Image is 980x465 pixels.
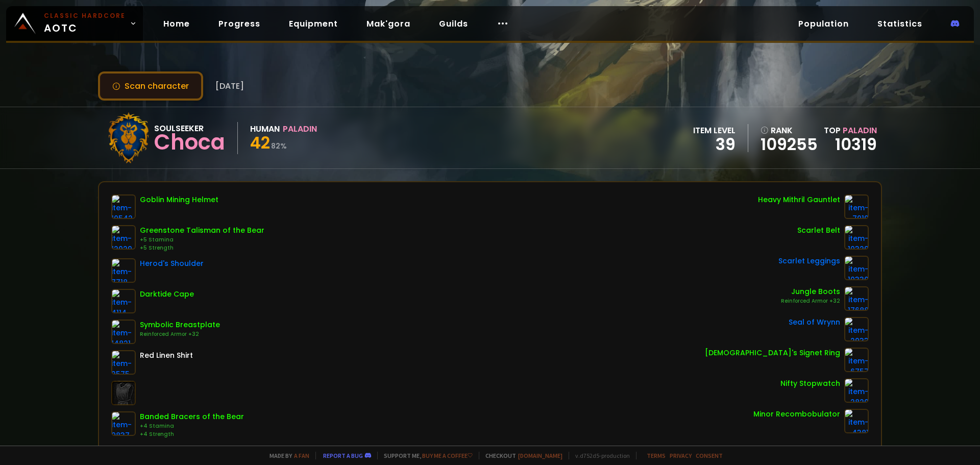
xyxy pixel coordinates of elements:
[154,122,225,135] div: Soulseeker
[835,133,877,156] a: 10319
[705,348,840,358] div: [DEMOGRAPHIC_DATA]'s Signet Ring
[781,297,840,305] div: Reinforced Armor +32
[140,236,264,244] div: +5 Stamina
[154,135,225,150] div: Choca
[140,289,194,300] div: Darktide Cape
[210,13,268,34] a: Progress
[140,320,220,330] div: Symbolic Breastplate
[422,452,473,459] a: Buy me a coffee
[693,124,736,137] div: item level
[844,409,869,433] img: item-4381
[323,452,363,459] a: Report a bug
[111,258,136,283] img: item-7718
[140,330,220,338] div: Reinforced Armor +32
[781,286,840,297] div: Jungle Boots
[140,350,193,361] div: Red Linen Shirt
[111,194,136,219] img: item-10542
[111,225,136,250] img: item-12029
[647,452,666,459] a: Terms
[824,124,877,137] div: Top
[778,256,840,266] div: Scarlet Leggings
[111,289,136,313] img: item-4114
[111,411,136,436] img: item-9837
[758,194,840,205] div: Heavy Mithril Gauntlet
[250,131,270,154] span: 42
[696,452,723,459] a: Consent
[761,137,818,152] a: 109255
[780,378,840,389] div: Nifty Stopwatch
[6,6,143,41] a: Classic HardcoreAOTC
[753,409,840,420] div: Minor Recombobulator
[693,137,736,152] div: 39
[869,13,930,34] a: Statistics
[250,123,280,135] div: Human
[844,286,869,311] img: item-17688
[98,71,203,101] button: Scan character
[789,317,840,328] div: Seal of Wrynn
[294,452,309,459] a: a fan
[844,194,869,219] img: item-7919
[263,452,309,459] span: Made by
[281,13,346,34] a: Equipment
[479,452,562,459] span: Checkout
[111,350,136,375] img: item-2575
[844,348,869,372] img: item-6757
[844,256,869,280] img: item-10330
[761,124,818,137] div: rank
[155,13,198,34] a: Home
[140,258,204,269] div: Herod's Shoulder
[271,141,287,151] small: 82 %
[844,317,869,341] img: item-2933
[140,430,244,438] div: +4 Strength
[215,80,244,92] span: [DATE]
[790,13,857,34] a: Population
[140,422,244,430] div: +4 Stamina
[140,411,244,422] div: Banded Bracers of the Bear
[843,125,877,136] span: Paladin
[283,123,317,135] div: Paladin
[569,452,630,459] span: v. d752d5 - production
[670,452,692,459] a: Privacy
[111,320,136,344] img: item-14821
[44,11,126,20] small: Classic Hardcore
[140,194,218,205] div: Goblin Mining Helmet
[358,13,419,34] a: Mak'gora
[140,225,264,236] div: Greenstone Talisman of the Bear
[431,13,476,34] a: Guilds
[377,452,473,459] span: Support me,
[844,378,869,403] img: item-2820
[518,452,562,459] a: [DOMAIN_NAME]
[844,225,869,250] img: item-10329
[140,244,264,252] div: +5 Strength
[797,225,840,236] div: Scarlet Belt
[44,11,126,36] span: AOTC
